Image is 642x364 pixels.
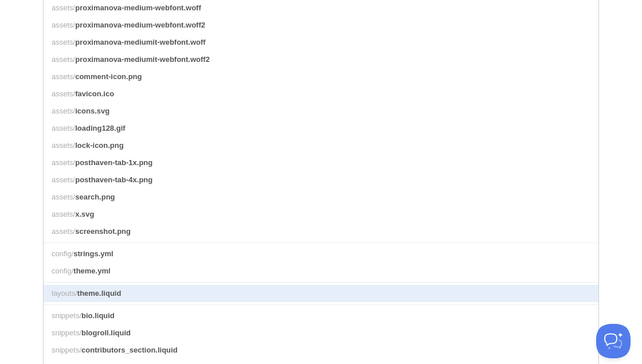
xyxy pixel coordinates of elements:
span: strings.yml [73,249,113,258]
span: theme.liquid [77,289,122,298]
span: snippets/ [52,328,81,337]
a: assets/lock-icon.png [44,137,598,154]
a: assets/icons.svg [44,103,598,120]
span: assets/ [52,175,75,184]
span: assets/ [52,227,75,236]
a: assets/proximanova-medium-webfont.woff2 [44,17,598,34]
span: lock-icon.png [75,141,124,150]
a: assets/posthaven-tab-4x.png [44,171,598,189]
span: snippets/ [52,311,81,320]
span: favicon.ico [75,89,114,98]
a: assets/loading128.gif [44,120,598,137]
span: assets/ [52,210,75,218]
a: snippets/contributors_section.liquid [44,342,598,359]
span: posthaven-tab-1x.png [75,158,152,167]
a: assets/posthaven-tab-1x.png [44,154,598,171]
span: assets/ [52,3,75,12]
span: assets/ [52,55,75,64]
span: posthaven-tab-4x.png [75,175,152,184]
a: assets/x.svg [44,206,598,223]
a: assets/proximanova-mediumit-webfont.woff [44,34,598,51]
span: assets/ [52,158,75,167]
span: assets/ [52,124,75,132]
a: snippets/blogroll.liquid [44,324,598,342]
a: assets/search.png [44,189,598,206]
span: loading128.gif [75,124,125,132]
span: contributors_section.liquid [81,346,178,354]
a: assets/proximanova-mediumit-webfont.woff2 [44,51,598,68]
span: proximanova-mediumit-webfont.woff [75,38,206,46]
a: config/theme.yml [44,263,598,280]
span: theme.yml [73,267,110,275]
span: bio.liquid [81,311,115,320]
span: blogroll.liquid [81,328,131,337]
span: search.png [75,193,115,201]
a: snippets/bio.liquid [44,307,598,324]
span: assets/ [52,107,75,115]
span: x.svg [75,210,94,218]
a: assets/screenshot.png [44,223,598,240]
span: proximanova-medium-webfont.woff2 [75,21,205,29]
a: config/strings.yml [44,245,598,263]
span: assets/ [52,21,75,29]
span: snippets/ [52,346,81,354]
span: proximanova-mediumit-webfont.woff2 [75,55,210,64]
span: assets/ [52,141,75,150]
a: layouts/theme.liquid [44,285,598,302]
a: assets/favicon.ico [44,85,598,103]
span: config/ [52,267,73,275]
span: comment-icon.png [75,72,142,81]
span: icons.svg [75,107,109,115]
span: assets/ [52,89,75,98]
iframe: Help Scout Beacon - Open [596,324,631,358]
a: assets/comment-icon.png [44,68,598,85]
span: assets/ [52,72,75,81]
span: screenshot.png [75,227,131,236]
span: proximanova-medium-webfont.woff [75,3,201,12]
span: assets/ [52,193,75,201]
span: config/ [52,249,73,258]
span: assets/ [52,38,75,46]
span: layouts/ [52,289,77,298]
